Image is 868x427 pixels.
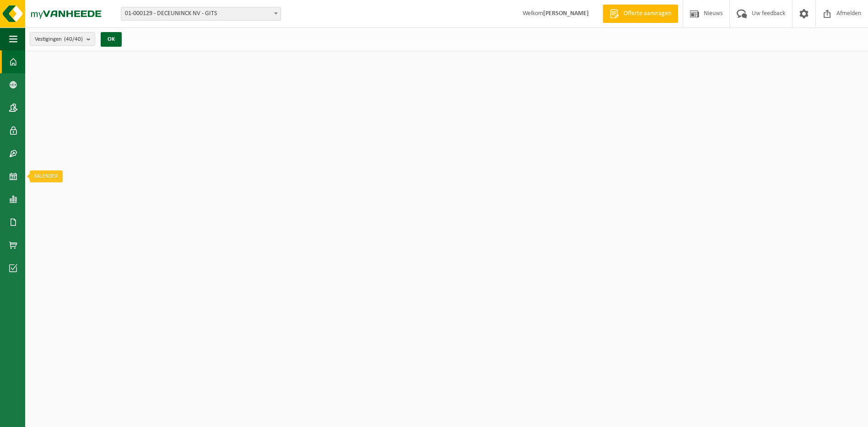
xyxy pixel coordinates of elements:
span: 01-000129 - DECEUNINCK NV - GITS [121,7,281,21]
a: Offerte aanvragen [603,5,678,23]
span: Offerte aanvragen [621,9,674,18]
button: Vestigingen(40/40) [30,32,95,46]
button: OK [101,32,122,47]
span: Vestigingen [35,33,83,46]
strong: [PERSON_NAME] [543,10,589,17]
span: 01-000129 - DECEUNINCK NV - GITS [121,7,280,20]
count: (40/40) [64,36,83,42]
